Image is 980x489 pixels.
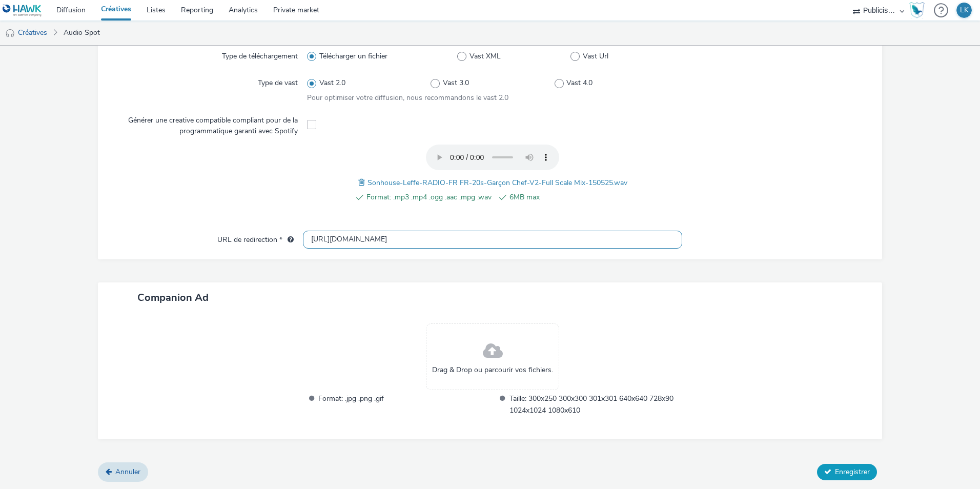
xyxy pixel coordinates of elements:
[282,235,294,245] div: L'URL de redirection sera utilisée comme URL de validation avec certains SSP et ce sera l'URL de ...
[432,365,553,375] span: Drag & Drop ou parcourir vos fichiers.
[307,93,508,103] span: Pour optimiser votre diffusion, nous recommandons le vast 2.0
[218,47,302,62] label: Type de téléchargement
[566,78,593,88] span: Vast 4.0
[909,2,929,18] a: Hawk Academy
[443,78,469,88] span: Vast 3.0
[835,467,870,477] span: Enregistrer
[909,2,925,18] img: Hawk Academy
[303,231,682,249] input: url...
[5,28,15,38] img: audio
[509,191,635,203] span: 6MB max
[509,393,682,416] span: Taille: 300x250 300x300 301x301 640x640 728x90 1024x1024 1080x610
[319,51,387,62] span: Télécharger un fichier
[116,111,302,136] label: Générer une creative compatible compliant pour de la programmatique garanti avec Spotify
[58,21,105,45] a: Audio Spot
[366,191,492,203] span: Format: .mp3 .mp4 .ogg .aac .mpg .wav
[3,4,42,17] img: undefined Logo
[960,3,969,18] div: LK
[469,51,501,62] span: Vast XML
[98,462,148,482] a: Annuler
[115,467,140,477] span: Annuler
[318,393,491,416] span: Format: .jpg .png .gif
[137,291,209,304] span: Companion Ad
[213,231,298,245] label: URL de redirection *
[817,464,877,480] button: Enregistrer
[367,178,627,188] span: Sonhouse-Leffe-RADIO-FR FR-20s-Garçon Chef-V2-Full Scale Mix-150525.wav
[254,74,302,88] label: Type de vast
[319,78,345,88] span: Vast 2.0
[583,51,608,62] span: Vast Url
